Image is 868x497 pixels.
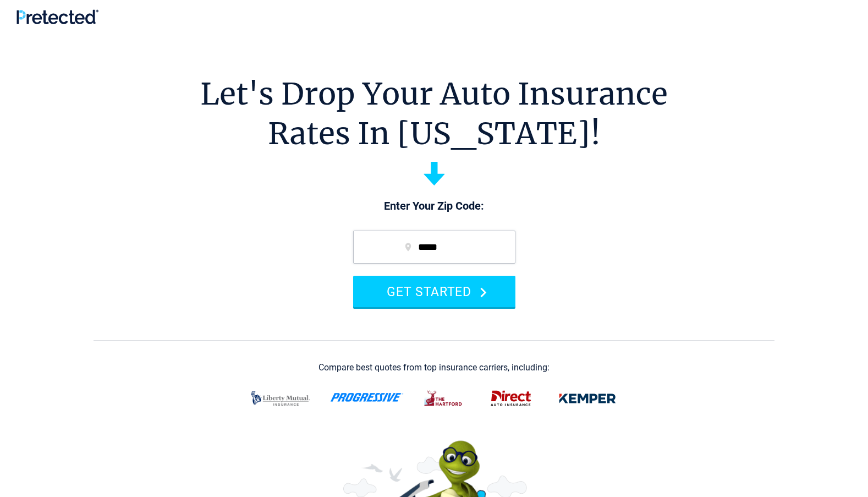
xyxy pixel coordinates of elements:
button: GET STARTED [353,276,515,307]
input: zip code [353,231,515,264]
img: Pretected Logo [17,9,98,24]
img: direct [484,384,538,413]
h1: Let's Drop Your Auto Insurance Rates In [US_STATE]! [200,74,668,154]
img: kemper [551,384,624,413]
div: Compare best quotes from top insurance carriers, including: [318,363,550,373]
img: progressive [330,393,404,402]
img: thehartford [417,384,471,413]
p: Enter Your Zip Code: [342,199,526,214]
img: liberty [244,384,317,413]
